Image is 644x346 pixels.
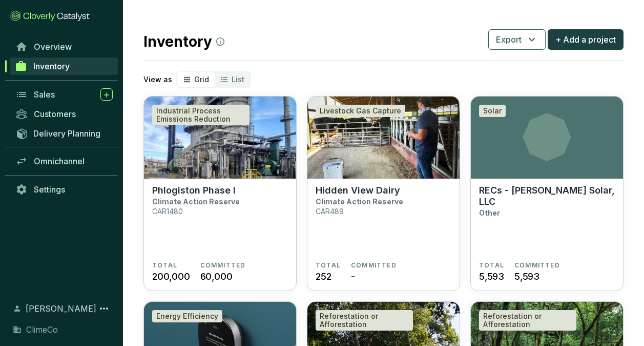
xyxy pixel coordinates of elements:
span: TOTAL [152,261,177,270]
p: Other [479,208,500,217]
a: Sales [10,86,118,103]
span: + Add a project [555,33,616,46]
h2: Inventory [143,31,224,52]
span: TOTAL [479,261,504,270]
div: Livestock Gas Capture [316,105,405,117]
p: RECs - [PERSON_NAME] Solar, LLC [479,185,615,207]
div: Reforestation or Afforestation [316,310,413,331]
p: View as [143,74,172,85]
span: Settings [34,184,65,195]
a: Settings [10,181,118,198]
a: Hidden View DairyLivestock Gas CaptureHidden View DairyClimate Action ReserveCAR489TOTAL252COMMIT... [307,96,460,291]
span: [PERSON_NAME] [26,302,96,315]
a: Phlogiston Phase IIndustrial Process Emissions ReductionPhlogiston Phase IClimate Action ReserveC... [143,96,297,291]
div: Energy Efficiency [152,310,222,322]
span: List [232,75,244,84]
span: 5,593 [479,270,504,283]
div: Industrial Process Emissions Reduction [152,105,250,125]
p: Hidden View Dairy [316,185,400,196]
span: 5,593 [514,270,539,283]
span: Export [496,33,522,46]
p: Phlogiston Phase I [152,185,236,196]
img: Hidden View Dairy [307,97,460,179]
p: Climate Action Reserve [316,197,403,206]
span: Customers [34,109,76,119]
img: Phlogiston Phase I [144,97,296,179]
a: Delivery Planning [10,125,118,142]
span: Overview [34,42,72,52]
span: COMMITTED [351,261,397,270]
p: CAR1480 [152,207,183,216]
div: segmented control [176,71,251,88]
span: Inventory [33,61,70,71]
span: COMMITTED [514,261,560,270]
span: ClimeCo [26,323,58,336]
div: Reforestation or Afforestation [479,310,576,331]
span: COMMITTED [200,261,246,270]
span: Delivery Planning [33,128,100,139]
span: TOTAL [316,261,341,270]
span: 252 [316,270,331,283]
p: Climate Action Reserve [152,197,240,206]
a: SolarRECs - [PERSON_NAME] Solar, LLCOtherTOTAL5,593COMMITTED5,593 [470,96,624,291]
a: Customers [10,105,118,123]
span: - [351,270,355,283]
button: + Add a project [548,29,624,50]
span: Omnichannel [34,156,85,166]
a: Overview [10,38,118,55]
span: 60,000 [200,270,233,283]
div: Solar [479,105,506,117]
p: CAR489 [316,207,344,216]
a: Omnichannel [10,152,118,170]
span: 200,000 [152,270,190,283]
button: Export [488,29,546,50]
span: Grid [194,75,209,84]
a: Inventory [10,57,118,75]
span: Sales [34,89,55,100]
